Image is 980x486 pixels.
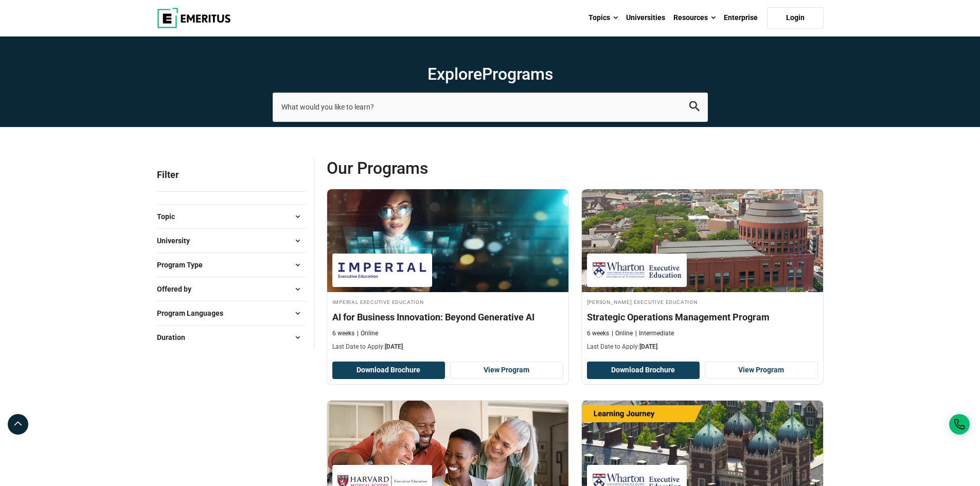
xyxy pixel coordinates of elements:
p: Last Date to Apply: [587,343,818,351]
span: Topic [157,211,183,222]
img: Strategic Operations Management Program | Online Business Management Course [582,189,823,292]
img: Wharton Executive Education [592,259,682,282]
span: Program Type [157,259,211,271]
a: Login [767,7,824,29]
button: Topic [157,209,306,224]
button: Program Languages [157,305,306,321]
button: Duration [157,330,306,345]
p: Online [357,329,378,338]
button: Download Brochure [587,362,700,379]
p: Last Date to Apply: [332,343,563,351]
img: AI for Business Innovation: Beyond Generative AI | Online AI and Machine Learning Course [327,189,568,292]
button: Offered by [157,281,306,297]
button: University [157,233,306,248]
p: 6 weeks [587,329,609,338]
span: [DATE] [385,343,403,350]
a: Business Management Course by Wharton Executive Education - August 14, 2025 Wharton Executive Edu... [582,189,823,357]
span: [DATE] [639,343,657,350]
h4: Strategic Operations Management Program [587,311,818,323]
p: 6 weeks [332,329,354,338]
img: Imperial Executive Education [337,259,427,282]
span: University [157,235,198,246]
span: Our Programs [327,158,575,178]
a: AI and Machine Learning Course by Imperial Executive Education - August 14, 2025 Imperial Executi... [327,189,568,357]
a: View Program [450,362,563,379]
p: Intermediate [635,329,674,338]
span: Offered by [157,283,200,295]
input: search-page [273,93,708,121]
h1: Explore [273,64,708,84]
a: View Program [705,362,818,379]
span: Program Languages [157,308,231,319]
span: Duration [157,332,193,343]
button: Program Type [157,257,306,273]
h4: Imperial Executive Education [332,297,563,306]
p: Online [612,329,633,338]
a: search [689,104,700,114]
h4: AI for Business Innovation: Beyond Generative AI [332,311,563,323]
span: Programs [482,64,553,84]
p: Filter [157,158,306,191]
button: Download Brochure [332,362,446,379]
h4: [PERSON_NAME] Executive Education [587,297,818,306]
button: search [689,101,700,113]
